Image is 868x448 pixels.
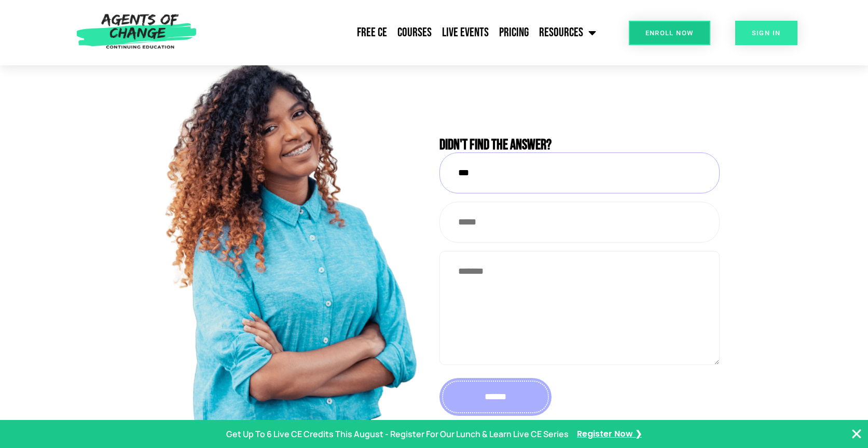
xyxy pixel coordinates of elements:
form: Contact form [439,152,720,415]
a: Resources [534,20,601,46]
a: SIGN IN [735,21,797,45]
span: Enroll Now [645,30,694,36]
a: Enroll Now [629,21,710,45]
a: Courses [392,20,437,46]
a: Live Events [437,20,494,46]
a: Free CE [352,20,392,46]
h2: Didn't find the answer? [439,138,720,152]
button: Close Banner [850,428,863,440]
a: Register Now ❯ [577,427,642,442]
a: Pricing [494,20,534,46]
nav: Menu [202,20,601,46]
p: Get Up To 6 Live CE Credits This August - Register For Our Lunch & Learn Live CE Series [226,427,569,442]
span: SIGN IN [752,30,781,36]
